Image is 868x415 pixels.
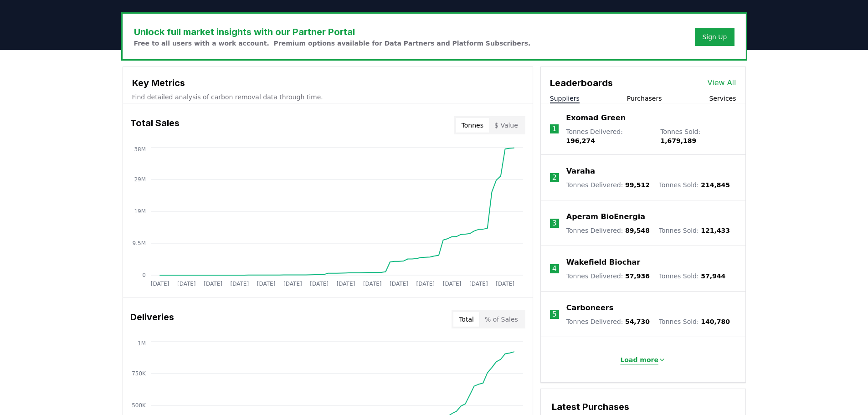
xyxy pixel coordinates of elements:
[257,281,275,287] tspan: [DATE]
[566,317,650,326] p: Tonnes Delivered :
[701,318,730,325] span: 140,780
[479,312,524,327] button: % of Sales
[453,312,479,327] button: Total
[659,272,725,281] p: Tonnes Sold :
[132,240,145,246] tspan: 9.5M
[132,402,146,409] tspan: 500K
[552,400,734,414] h3: Latest Purchases
[469,281,488,287] tspan: [DATE]
[566,137,595,144] span: 196,274
[659,226,730,235] p: Tonnes Sold :
[390,281,408,287] tspan: [DATE]
[550,94,580,103] button: Suppliers
[702,32,727,41] a: Sign Up
[416,281,435,287] tspan: [DATE]
[130,116,180,134] h3: Total Sales
[138,340,146,347] tspan: 1M
[709,94,736,103] button: Services
[552,263,557,274] p: 4
[659,180,730,190] p: Tonnes Sold :
[566,302,613,313] a: Carboneers
[566,226,650,235] p: Tonnes Delivered :
[336,281,355,287] tspan: [DATE]
[134,39,531,48] p: Free to all users with a work account. Premium options available for Data Partners and Platform S...
[660,127,736,145] p: Tonnes Sold :
[496,281,514,287] tspan: [DATE]
[130,310,174,328] h3: Deliveries
[552,218,557,229] p: 3
[566,127,651,145] p: Tonnes Delivered :
[134,208,146,215] tspan: 19M
[708,77,736,88] a: View All
[566,272,650,281] p: Tonnes Delivered :
[625,272,650,280] span: 57,936
[310,281,329,287] tspan: [DATE]
[283,281,302,287] tspan: [DATE]
[660,137,696,144] span: 1,679,189
[659,317,730,326] p: Tonnes Sold :
[625,318,650,325] span: 54,730
[701,181,730,189] span: 214,845
[613,351,673,369] button: Load more
[230,281,249,287] tspan: [DATE]
[566,166,595,177] a: Varaha
[134,176,146,183] tspan: 29M
[695,28,734,46] button: Sign Up
[552,172,557,183] p: 2
[625,181,650,189] span: 99,512
[132,76,524,90] h3: Key Metrics
[134,25,531,39] h3: Unlock full market insights with our Partner Portal
[442,281,461,287] tspan: [DATE]
[620,355,658,364] p: Load more
[132,370,146,377] tspan: 750K
[177,281,195,287] tspan: [DATE]
[566,180,650,190] p: Tonnes Delivered :
[363,281,381,287] tspan: [DATE]
[134,146,146,153] tspan: 38M
[204,281,222,287] tspan: [DATE]
[150,281,169,287] tspan: [DATE]
[132,92,524,102] p: Find detailed analysis of carbon removal data through time.
[489,118,524,133] button: $ Value
[701,227,730,234] span: 121,433
[142,272,146,278] tspan: 0
[552,123,556,134] p: 1
[566,211,645,222] a: Aperam BioEnergia
[566,257,640,268] a: Wakefield Biochar
[552,309,557,320] p: 5
[625,227,650,234] span: 89,548
[456,118,489,133] button: Tonnes
[627,94,662,103] button: Purchasers
[701,272,725,280] span: 57,944
[566,113,626,123] a: Exomad Green
[550,76,613,90] h3: Leaderboards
